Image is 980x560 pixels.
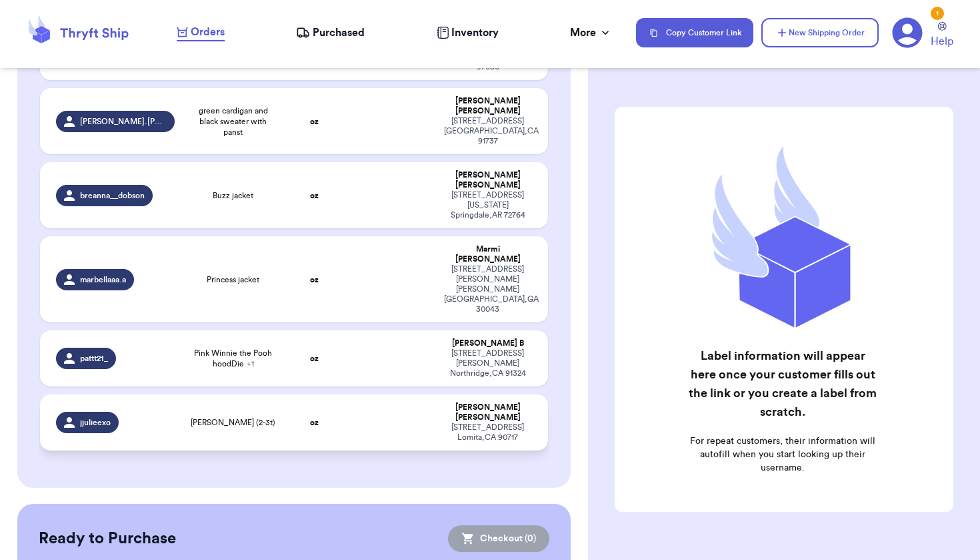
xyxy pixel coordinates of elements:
span: Purchased [313,25,365,41]
div: [STREET_ADDRESS] [GEOGRAPHIC_DATA] , CA 91737 [444,116,531,146]
h2: Label information will appear here once your customer fills out the link or you create a label fr... [688,346,877,421]
span: [PERSON_NAME].[PERSON_NAME] [80,116,166,127]
div: [PERSON_NAME] [PERSON_NAME] [444,170,531,190]
div: [STREET_ADDRESS][US_STATE] Springdale , AR 72764 [444,190,531,220]
span: marbellaaa.a [80,274,126,285]
span: green cardigan and black sweater with panst [191,105,276,137]
div: More [570,25,612,41]
span: Help [931,33,953,49]
div: Marmi [PERSON_NAME] [444,244,531,264]
div: [STREET_ADDRESS][PERSON_NAME] Northridge , CA 91324 [444,348,531,378]
span: Inventory [451,25,499,41]
a: 1 [892,17,923,48]
div: [PERSON_NAME] B [444,338,531,348]
a: Orders [177,24,225,41]
span: pattt21_ [80,353,108,364]
strong: oz [310,117,319,125]
button: Checkout (0) [448,525,549,552]
strong: oz [310,418,319,427]
span: Buzz jacket [213,190,253,201]
div: [PERSON_NAME] [PERSON_NAME] [444,402,531,423]
strong: oz [310,354,319,362]
span: [PERSON_NAME] (2-3t) [191,417,275,428]
span: breanna__dobson [80,190,145,201]
span: Princess jacket [207,274,259,285]
button: Copy Customer Link [636,18,753,47]
div: [PERSON_NAME] [PERSON_NAME] [444,96,531,116]
div: [STREET_ADDRESS][PERSON_NAME][PERSON_NAME] [GEOGRAPHIC_DATA] , GA 30043 [444,264,531,314]
strong: oz [310,276,319,284]
h2: Ready to Purchase [39,528,176,549]
div: [STREET_ADDRESS] Lomita , CA 90717 [444,423,531,443]
a: Purchased [296,25,365,41]
span: jjulieexo [80,417,111,428]
span: Pink Winnie the Pooh hoodDie [191,348,276,369]
strong: oz [310,192,319,200]
button: New Shipping Order [761,18,879,47]
span: Orders [191,24,225,40]
a: Inventory [437,25,499,41]
span: + 1 [247,360,254,368]
p: For repeat customers, their information will autofill when you start looking up their username. [688,435,877,475]
a: Help [931,22,953,49]
div: 1 [931,7,944,20]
